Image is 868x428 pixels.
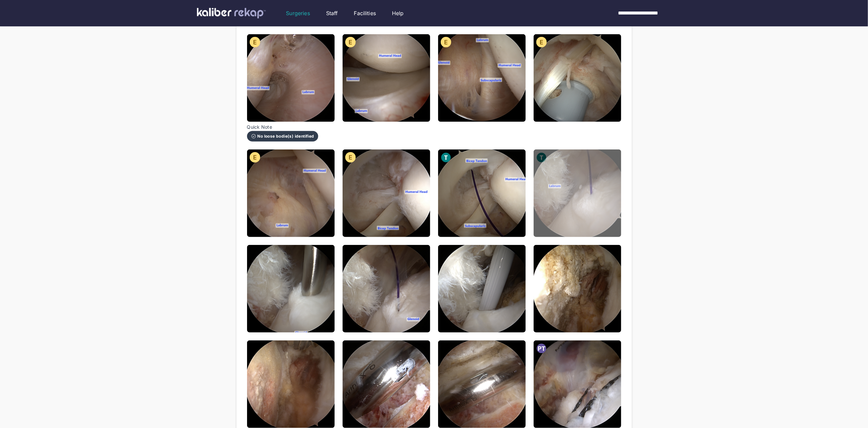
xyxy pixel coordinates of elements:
[247,124,318,130] span: Quick Note
[438,245,526,333] img: Stroh_Deborah_69502_ShoulderArthroscopy_2025-09-30-043833_Dr.LyndonGross__Still_015.jpg
[250,152,260,163] img: evaluation-icon.135c065c.svg
[354,9,376,17] a: Facilities
[345,37,356,47] img: evaluation-icon.135c065c.svg
[534,245,621,333] img: Stroh_Deborah_69502_ShoulderArthroscopy_2025-09-30-043833_Dr.LyndonGross__Still_016.jpg
[534,149,621,237] img: Stroh_Deborah_69502_ShoulderArthroscopy_2025-09-30-043833_Dr.LyndonGross__Still_012.jpg
[438,149,526,237] img: Stroh_Deborah_69502_ShoulderArthroscopy_2025-09-30-043833_Dr.LyndonGross__Still_011.jpg
[197,8,266,18] img: kaliber labs logo
[534,34,621,122] img: Stroh_Deborah_69502_ShoulderArthroscopy_2025-09-30-043833_Dr.LyndonGross__Still_008.jpg
[536,37,547,47] img: evaluation-icon.135c065c.svg
[343,245,430,333] img: Stroh_Deborah_69502_ShoulderArthroscopy_2025-09-30-043833_Dr.LyndonGross__Still_014.jpg
[343,149,430,237] img: Stroh_Deborah_69502_ShoulderArthroscopy_2025-09-30-043833_Dr.LyndonGross__Still_010.jpg
[251,134,256,139] img: check-circle-outline-white.611b8afe.svg
[343,340,430,428] img: Stroh_Deborah_69502_ShoulderArthroscopy_2025-09-30-043833_Dr.LyndonGross__Still_018.jpg
[438,340,526,428] img: Stroh_Deborah_69502_ShoulderArthroscopy_2025-09-30-043833_Dr.LyndonGross__Still_019.jpg
[250,37,260,47] img: evaluation-icon.135c065c.svg
[343,34,430,122] img: Stroh_Deborah_69502_ShoulderArthroscopy_2025-09-30-043833_Dr.LyndonGross__Still_006.jpg
[286,9,310,17] a: Surgeries
[247,34,335,122] img: Stroh_Deborah_69502_ShoulderArthroscopy_2025-09-30-043833_Dr.LyndonGross__Still_005.jpg
[247,245,335,333] img: Stroh_Deborah_69502_ShoulderArthroscopy_2025-09-30-043833_Dr.LyndonGross__Still_013.jpg
[534,340,621,428] img: Stroh_Deborah_69502_ShoulderArthroscopy_2025-09-30-043833_Dr.LyndonGross__Still_020.jpg
[326,9,338,17] a: Staff
[441,152,451,163] img: treatment-icon.9f8bb349.svg
[536,343,547,354] img: post-treatment-icon.f6304ef6.svg
[438,34,526,122] img: Stroh_Deborah_69502_ShoulderArthroscopy_2025-09-30-043833_Dr.LyndonGross__Still_007.jpg
[247,340,335,428] img: Stroh_Deborah_69502_ShoulderArthroscopy_2025-09-30-043833_Dr.LyndonGross__Still_017.jpg
[247,149,335,237] img: Stroh_Deborah_69502_ShoulderArthroscopy_2025-09-30-043833_Dr.LyndonGross__Still_009.jpg
[392,9,404,17] a: Help
[345,152,356,163] img: evaluation-icon.135c065c.svg
[441,37,451,47] img: evaluation-icon.135c065c.svg
[251,134,314,139] div: No loose bodie(s) identified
